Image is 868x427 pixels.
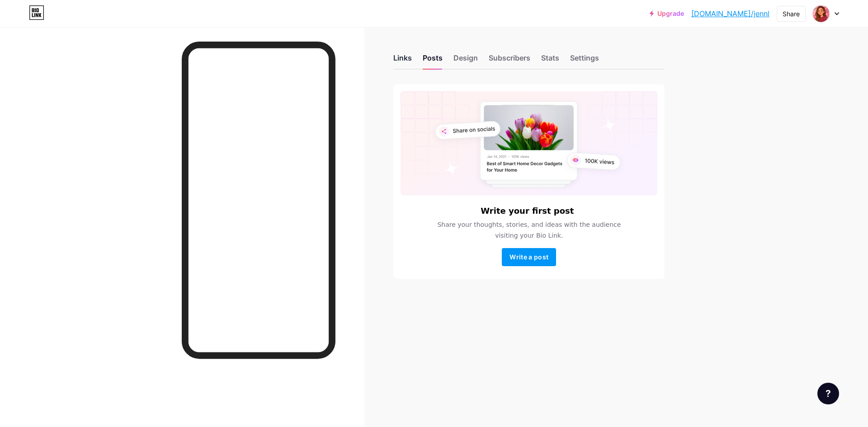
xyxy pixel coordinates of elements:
div: Stats [541,52,559,69]
div: Design [453,52,478,69]
span: Write a post [509,253,548,261]
div: Links [393,52,412,69]
div: Posts [423,52,443,69]
a: Upgrade [650,10,684,17]
img: jennl [812,5,830,22]
a: [DOMAIN_NAME]/jennl [691,8,769,19]
button: Write a post [502,248,556,266]
div: Share [783,9,800,19]
div: Subscribers [489,52,530,69]
div: Settings [570,52,599,69]
h6: Write your first post [481,206,574,216]
span: Share your thoughts, stories, and ideas with the audience visiting your Bio Link. [426,219,632,241]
